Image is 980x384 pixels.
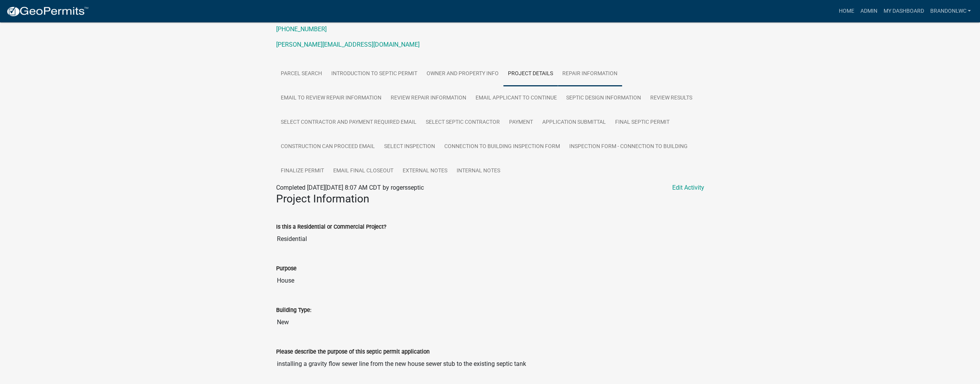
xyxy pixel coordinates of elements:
[538,110,611,135] a: Application Submittal
[672,183,704,192] a: Edit Activity
[440,135,565,159] a: Connection to Building Inspection Form
[276,224,386,230] label: Is this a Residential or Commercial Project?
[276,184,424,191] span: Completed [DATE][DATE] 8:07 AM CDT by rogersseptic
[398,159,452,184] a: External Notes
[835,4,857,19] a: Home
[927,4,974,19] a: brandonlWC
[327,62,422,86] a: Introduction to Septic Permit
[471,86,562,111] a: Email applicant to continue
[611,110,674,135] a: Final Septic Permit
[276,25,327,33] a: [PHONE_NUMBER]
[276,266,297,271] label: Purpose
[565,135,692,159] a: Inspection Form - Connection to Building
[422,62,503,86] a: Owner and Property Info
[276,159,329,184] a: Finalize Permit
[276,308,311,313] label: Building Type:
[503,62,558,86] a: Project Details
[558,62,622,86] a: Repair Information
[386,86,471,111] a: Review Repair Information
[276,192,704,205] h3: Project Information
[421,110,504,135] a: Select Septic Contractor
[646,86,697,111] a: Review Results
[276,349,430,355] label: Please describe the purpose of this septic permit application
[380,135,440,159] a: Select Inspection
[562,86,646,111] a: Septic Design Information
[276,110,421,135] a: Select Contractor and Payment Required Email
[276,41,420,48] a: [PERSON_NAME][EMAIL_ADDRESS][DOMAIN_NAME]
[276,62,327,86] a: Parcel search
[504,110,538,135] a: Payment
[452,159,505,184] a: Internal Notes
[329,159,398,184] a: Email Final Closeout
[857,4,880,19] a: Admin
[276,86,386,111] a: Email to Review Repair Information
[880,4,927,19] a: My Dashboard
[276,135,380,159] a: Construction Can Proceed Email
